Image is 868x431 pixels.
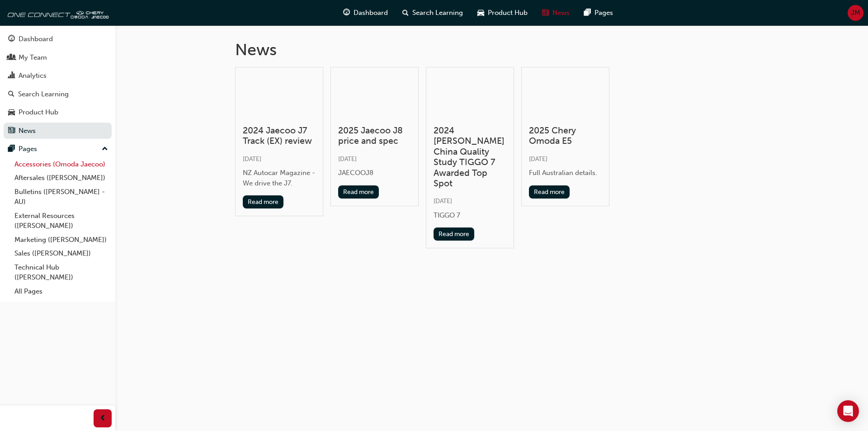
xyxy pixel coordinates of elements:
a: Sales ([PERSON_NAME]) [11,246,112,260]
span: [DATE] [434,197,452,205]
div: Product Hub [19,107,58,118]
h3: 2025 Jaecoo J8 price and spec [338,125,411,147]
a: guage-iconDashboard [336,4,395,22]
span: guage-icon [343,7,350,19]
a: 2025 Jaecoo J8 price and spec[DATE]JAECOOJ8Read more [330,67,419,206]
span: news-icon [8,127,15,135]
a: pages-iconPages [577,4,620,22]
div: TIGGO 7 [434,210,506,221]
span: chart-icon [8,72,15,80]
div: Search Learning [18,89,69,99]
span: [DATE] [338,155,357,163]
span: prev-icon [99,413,106,424]
a: Aftersales ([PERSON_NAME]) [11,171,112,185]
a: All Pages [11,284,112,298]
div: NZ Autocar Magazine - We drive the J7. [243,168,316,188]
a: 2024 [PERSON_NAME] China Quality Study TIGGO 7 Awarded Top Spot[DATE]TIGGO 7Read more [426,67,514,249]
a: Dashboard [4,31,112,47]
span: car-icon [477,7,484,19]
button: JM [848,5,863,21]
span: pages-icon [584,7,591,19]
a: 2025 Chery Omoda E5[DATE]Full Australian details.Read more [521,67,609,206]
div: Analytics [19,71,47,81]
span: car-icon [8,109,15,117]
div: JAECOOJ8 [338,168,411,178]
a: Search Learning [4,86,112,103]
a: 2024 Jaecoo J7 Track (EX) review[DATE]NZ Autocar Magazine - We drive the J7.Read more [235,67,323,217]
a: Product Hub [4,104,112,121]
div: Dashboard [19,34,53,44]
span: JM [851,8,860,18]
span: Dashboard [354,8,388,18]
span: guage-icon [8,35,15,43]
a: Technical Hub ([PERSON_NAME]) [11,260,112,284]
a: My Team [4,49,112,66]
span: [DATE] [243,155,261,163]
button: Pages [4,141,112,157]
img: oneconnect [5,4,108,22]
a: Bulletins ([PERSON_NAME] - AU) [11,185,112,209]
span: Pages [594,8,613,18]
span: pages-icon [8,145,15,153]
span: search-icon [8,90,14,99]
span: Search Learning [412,8,463,18]
span: people-icon [8,54,15,62]
span: News [552,8,570,18]
h3: 2024 Jaecoo J7 Track (EX) review [243,125,316,147]
div: Pages [19,144,37,154]
span: [DATE] [529,155,547,163]
h1: News [235,40,749,60]
a: news-iconNews [535,4,577,22]
h3: 2024 [PERSON_NAME] China Quality Study TIGGO 7 Awarded Top Spot [434,125,506,189]
a: Marketing ([PERSON_NAME]) [11,233,112,247]
a: External Resources ([PERSON_NAME]) [11,209,112,233]
button: Read more [243,195,284,208]
button: Read more [529,185,570,199]
button: Read more [338,185,379,199]
h3: 2025 Chery Omoda E5 [529,125,602,147]
div: Open Intercom Messenger [837,400,859,422]
span: search-icon [402,7,409,19]
a: News [4,123,112,139]
span: Product Hub [488,8,528,18]
a: search-iconSearch Learning [395,4,470,22]
span: news-icon [542,7,549,19]
div: My Team [19,52,47,63]
a: car-iconProduct Hub [470,4,535,22]
a: Accessories (Omoda Jaecoo) [11,157,112,171]
span: up-icon [102,143,108,155]
a: Analytics [4,67,112,84]
button: DashboardMy TeamAnalyticsSearch LearningProduct HubNews [4,29,112,141]
div: Full Australian details. [529,168,602,178]
button: Read more [434,227,475,241]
